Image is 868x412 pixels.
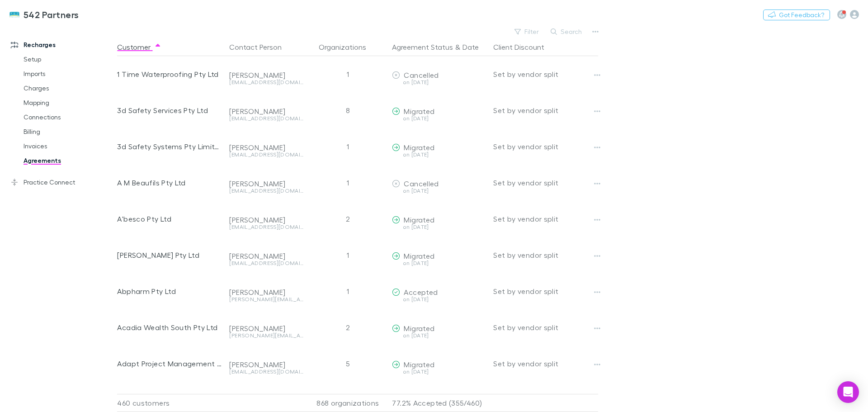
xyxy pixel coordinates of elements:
[404,288,438,296] span: Accepted
[392,80,486,85] div: on [DATE]
[229,179,303,188] div: [PERSON_NAME]
[229,360,303,369] div: [PERSON_NAME]
[117,201,222,237] div: A'besco Pty Ltd
[9,9,20,20] img: 542 Partners's Logo
[117,56,222,92] div: 1 Time Waterproofing Pty Ltd
[229,215,303,224] div: [PERSON_NAME]
[493,273,598,309] div: Set by vendor split
[307,128,388,165] div: 1
[307,92,388,128] div: 8
[392,333,486,338] div: on [DATE]
[307,237,388,273] div: 1
[404,324,434,332] span: Migrated
[493,201,598,237] div: Set by vendor split
[229,152,303,157] div: [EMAIL_ADDRESS][DOMAIN_NAME]
[229,369,303,374] div: [EMAIL_ADDRESS][DOMAIN_NAME]
[392,188,486,194] div: on [DATE]
[546,26,587,37] button: Search
[392,38,486,56] div: &
[404,251,434,260] span: Migrated
[14,124,122,139] a: Billing
[392,297,486,302] div: on [DATE]
[392,38,453,56] button: Agreement Status
[14,153,122,168] a: Agreements
[404,360,434,369] span: Migrated
[493,56,598,92] div: Set by vendor split
[229,143,303,152] div: [PERSON_NAME]
[117,38,161,56] button: Customer
[493,346,598,382] div: Set by vendor split
[319,38,377,56] button: Organizations
[392,224,486,230] div: on [DATE]
[763,9,830,20] button: Got Feedback?
[404,107,434,115] span: Migrated
[462,38,479,56] button: Date
[14,95,122,110] a: Mapping
[117,165,222,201] div: A M Beaufils Pty Ltd
[229,288,303,297] div: [PERSON_NAME]
[117,237,222,273] div: [PERSON_NAME] Pty Ltd
[117,346,222,382] div: Adapt Project Management Pty Ltd
[229,188,303,194] div: [EMAIL_ADDRESS][DOMAIN_NAME]
[307,56,388,92] div: 1
[307,273,388,309] div: 1
[404,215,434,224] span: Migrated
[14,66,122,81] a: Imports
[404,179,439,188] span: Cancelled
[2,175,122,189] a: Practice Connect
[117,309,222,346] div: Acadia Wealth South Pty Ltd
[14,81,122,95] a: Charges
[392,116,486,121] div: on [DATE]
[14,52,122,66] a: Setup
[14,139,122,153] a: Invoices
[493,92,598,128] div: Set by vendor split
[307,165,388,201] div: 1
[404,143,434,152] span: Migrated
[493,237,598,273] div: Set by vendor split
[117,92,222,128] div: 3d Safety Services Pty Ltd
[493,309,598,346] div: Set by vendor split
[229,251,303,260] div: [PERSON_NAME]
[229,333,303,338] div: [PERSON_NAME][EMAIL_ADDRESS][PERSON_NAME][DOMAIN_NAME]
[392,394,486,412] p: 77.2% Accepted (355/460)
[307,346,388,382] div: 5
[229,260,303,266] div: [EMAIL_ADDRESS][DOMAIN_NAME]
[837,381,859,403] div: Open Intercom Messenger
[307,394,388,412] div: 868 organizations
[229,107,303,116] div: [PERSON_NAME]
[392,152,486,157] div: on [DATE]
[117,128,222,165] div: 3d Safety Systems Pty Limited
[392,260,486,266] div: on [DATE]
[392,369,486,374] div: on [DATE]
[493,165,598,201] div: Set by vendor split
[510,26,544,37] button: Filter
[307,201,388,237] div: 2
[229,71,303,80] div: [PERSON_NAME]
[229,38,292,56] button: Contact Person
[493,128,598,165] div: Set by vendor split
[117,394,226,412] div: 460 customers
[24,9,79,20] h3: 542 Partners
[14,110,122,124] a: Connections
[229,224,303,230] div: [EMAIL_ADDRESS][DOMAIN_NAME]
[229,116,303,121] div: [EMAIL_ADDRESS][DOMAIN_NAME]
[229,297,303,302] div: [PERSON_NAME][EMAIL_ADDRESS][DOMAIN_NAME]
[229,324,303,333] div: [PERSON_NAME]
[4,4,85,25] a: 542 Partners
[2,38,122,52] a: Recharges
[117,273,222,309] div: Abpharm Pty Ltd
[404,71,439,79] span: Cancelled
[229,80,303,85] div: [EMAIL_ADDRESS][DOMAIN_NAME]
[307,309,388,346] div: 2
[493,38,555,56] button: Client Discount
